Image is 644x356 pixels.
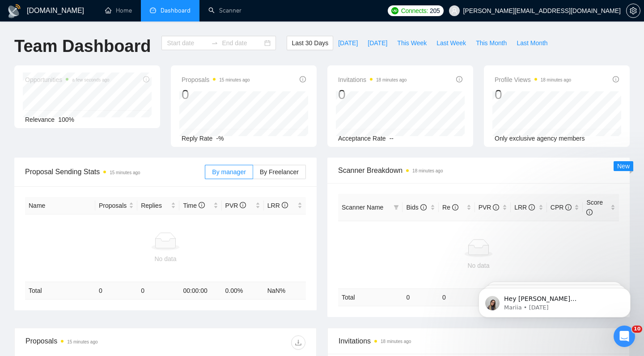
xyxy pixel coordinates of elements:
[25,166,205,177] span: Proposal Sending Stats
[14,36,151,57] h1: Team Dashboard
[67,339,97,344] time: 15 minutes ago
[212,168,246,176] span: By manager
[442,204,458,211] span: Re
[7,4,21,18] img: logo
[161,7,191,14] span: Dashboard
[25,197,95,214] th: Name
[291,335,305,350] button: download
[183,202,204,209] span: Time
[406,204,426,211] span: Bids
[182,74,250,85] span: Proposals
[368,38,387,48] span: [DATE]
[392,36,432,50] button: This Week
[632,326,642,333] span: 10
[95,282,137,300] td: 0
[264,282,306,300] td: NaN %
[338,86,407,103] div: 0
[182,135,212,142] span: Reply Rate
[222,38,263,48] input: End date
[517,38,547,48] span: Last Month
[451,8,458,14] span: user
[391,7,398,14] img: upwork-logo.png
[282,202,288,208] span: info-circle
[260,168,299,176] span: By Freelancer
[182,86,250,103] div: 0
[219,77,250,82] time: 15 minutes ago
[614,326,635,347] iframe: Intercom live chat
[137,197,179,214] th: Replies
[95,197,137,214] th: Proposals
[25,335,165,350] div: Proposals
[586,199,603,216] span: Score
[471,36,512,50] button: This Month
[240,202,246,208] span: info-circle
[476,38,507,48] span: This Month
[333,36,363,50] button: [DATE]
[292,38,328,48] span: Last 30 Days
[300,76,306,82] span: info-circle
[363,36,392,50] button: [DATE]
[29,254,302,264] div: No data
[512,36,552,50] button: Last Month
[179,282,221,300] td: 00:00:00
[225,202,246,209] span: PVR
[627,7,640,14] span: setting
[420,204,427,210] span: info-circle
[342,204,383,211] span: Scanner Name
[216,135,224,142] span: -%
[137,282,179,300] td: 0
[338,74,407,85] span: Invitations
[394,205,399,210] span: filter
[150,7,156,13] span: dashboard
[390,135,394,142] span: --
[222,282,264,300] td: 0.00 %
[565,204,572,210] span: info-circle
[110,170,140,175] time: 15 minutes ago
[211,39,218,47] span: to
[412,168,443,173] time: 18 minutes ago
[381,339,411,344] time: 18 minutes ago
[617,163,630,170] span: New
[199,202,205,208] span: info-circle
[401,6,428,16] span: Connects:
[432,36,471,50] button: Last Week
[208,7,241,14] a: searchScanner
[586,209,593,215] span: info-circle
[402,288,439,306] td: 0
[495,74,571,85] span: Profile Views
[342,261,615,270] div: No data
[376,77,407,82] time: 18 minutes ago
[392,201,401,214] span: filter
[456,76,462,82] span: info-circle
[493,204,499,210] span: info-circle
[465,269,644,332] iframe: Intercom notifications message
[626,4,640,18] button: setting
[626,7,640,14] a: setting
[141,201,169,210] span: Replies
[99,201,127,210] span: Proposals
[529,204,535,210] span: info-circle
[211,39,218,47] span: swap-right
[167,38,208,48] input: Start date
[338,38,358,48] span: [DATE]
[613,76,619,82] span: info-circle
[452,204,458,210] span: info-circle
[495,135,585,142] span: Only exclusive agency members
[58,116,74,123] span: 100%
[338,135,386,142] span: Acceptance Rate
[267,202,288,209] span: LRR
[551,204,572,211] span: CPR
[436,38,466,48] span: Last Week
[338,165,619,176] span: Scanner Breakdown
[430,6,440,16] span: 205
[25,282,95,300] td: Total
[25,116,55,123] span: Relevance
[287,36,333,50] button: Last 30 Days
[339,335,619,347] span: Invitations
[514,204,535,211] span: LRR
[397,38,427,48] span: This Week
[479,204,500,211] span: PVR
